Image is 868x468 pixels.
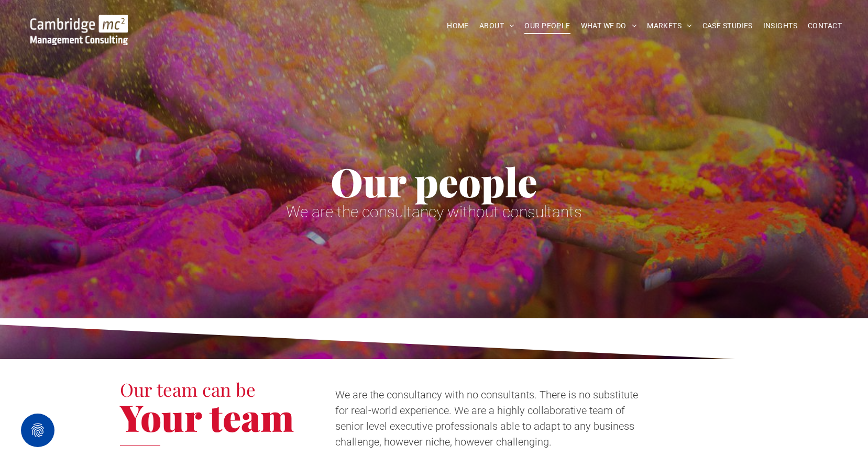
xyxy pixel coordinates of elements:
span: Our team can be [120,377,256,402]
span: We are the consultancy without consultants [286,203,582,221]
a: OUR PEOPLE [519,18,575,34]
a: Our People | Cambridge Management Consulting [30,16,128,27]
span: Your team [120,392,294,441]
a: ABOUT [474,18,520,34]
a: INSIGHTS [758,18,803,34]
a: CASE STUDIES [697,18,758,34]
a: WHAT WE DO [576,18,642,34]
span: We are the consultancy with no consultants. There is no substitute for real-world experience. We ... [335,388,638,448]
span: Our people [331,155,537,207]
a: HOME [442,18,474,34]
a: MARKETS [642,18,697,34]
img: Go to Homepage [30,15,128,45]
a: CONTACT [803,18,847,34]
